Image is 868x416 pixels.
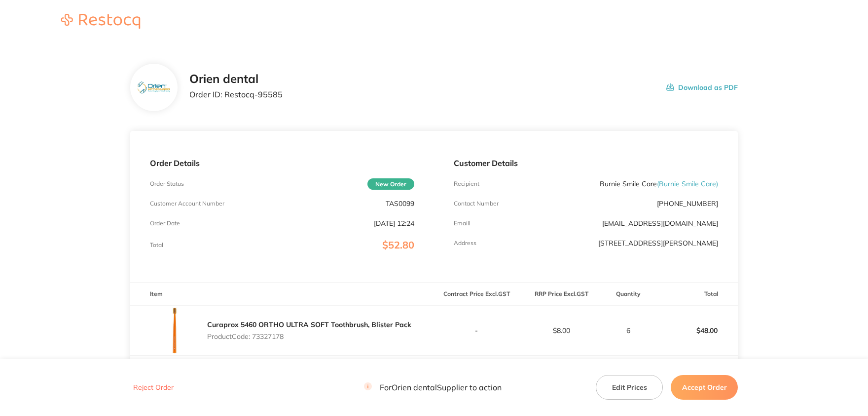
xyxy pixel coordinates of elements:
[454,159,718,167] p: Customer Details
[374,219,414,227] p: [DATE] 12:24
[189,72,283,86] h2: Orien dental
[657,200,718,208] p: [PHONE_NUMBER]
[519,283,604,306] th: RRP Price Excl. GST
[150,200,224,207] p: Customer Account Number
[657,179,718,188] span: ( Burnie Smile Care )
[596,375,663,400] button: Edit Prices
[207,320,411,329] a: Curaprox 5460 ORTHO ULTRA SOFT Toothbrush, Blister Pack
[454,240,476,247] p: Address
[150,180,184,187] p: Order Status
[454,220,470,227] p: Emaill
[138,82,170,94] img: eTEwcnBkag
[130,383,177,392] button: Reject Order
[150,159,414,167] p: Order Details
[600,180,718,188] p: Burnie Smile Care
[434,327,518,334] p: -
[367,178,414,190] span: New Order
[602,219,718,228] a: [EMAIL_ADDRESS][DOMAIN_NAME]
[519,327,603,334] p: $8.00
[150,220,180,227] p: Order Date
[666,72,738,103] button: Download as PDF
[51,14,150,30] a: Restocq logo
[653,283,738,306] th: Total
[653,319,737,342] p: $48.00
[434,283,519,306] th: Contract Price Excl. GST
[605,327,652,334] p: 6
[598,239,718,247] p: [STREET_ADDRESS][PERSON_NAME]
[150,306,199,355] img: a3pnNWs5ag
[604,283,653,306] th: Quantity
[364,383,502,392] p: For Orien dental Supplier to action
[454,180,479,187] p: Recipient
[51,14,150,29] img: Restocq logo
[189,90,283,99] p: Order ID: Restocq- 95585
[130,355,434,385] td: Message: -
[130,283,434,306] th: Item
[382,239,414,251] span: $52.80
[207,333,411,340] p: Product Code: 73327178
[386,200,414,208] p: TAS0099
[454,200,499,207] p: Contact Number
[150,242,163,249] p: Total
[671,375,738,400] button: Accept Order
